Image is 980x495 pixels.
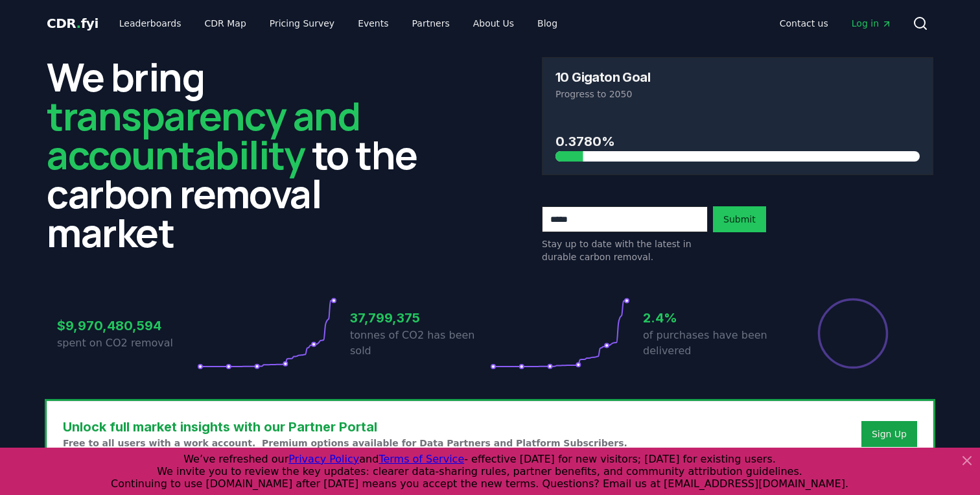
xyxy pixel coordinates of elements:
p: of purchases have been delivered [643,328,783,359]
nav: Main [769,12,902,35]
div: Percentage of sales delivered [817,297,889,370]
a: Events [347,12,399,35]
span: Log in [852,17,892,30]
p: Free to all users with a work account. Premium options available for Data Partners and Platform S... [63,437,627,450]
a: Contact us [769,12,839,35]
p: spent on CO2 removal [57,335,197,351]
p: Progress to 2050 [555,88,920,101]
a: Leaderboards [109,12,192,35]
h3: 0.3780% [555,132,920,151]
p: tonnes of CO2 has been sold [350,328,490,359]
a: Sign Up [872,428,907,441]
h3: 2.4% [643,308,783,328]
a: CDR.fyi [47,14,99,32]
p: Stay up to date with the latest in durable carbon removal. [542,237,708,263]
button: Sign Up [861,421,917,447]
h3: $9,970,480,594 [57,316,197,335]
span: . [76,16,81,31]
a: Partners [402,12,460,35]
h3: 37,799,375 [350,308,490,328]
button: Submit [713,206,766,232]
span: CDR fyi [47,16,99,31]
nav: Main [109,12,568,35]
h3: 10 Gigaton Goal [555,71,650,84]
h2: We bring to the carbon removal market [47,57,438,252]
a: Blog [527,12,568,35]
a: Pricing Survey [259,12,345,35]
a: CDR Map [194,12,257,35]
a: About Us [463,12,524,35]
h3: Unlock full market insights with our Partner Portal [63,417,627,437]
span: transparency and accountability [47,89,360,181]
a: Log in [841,12,902,35]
